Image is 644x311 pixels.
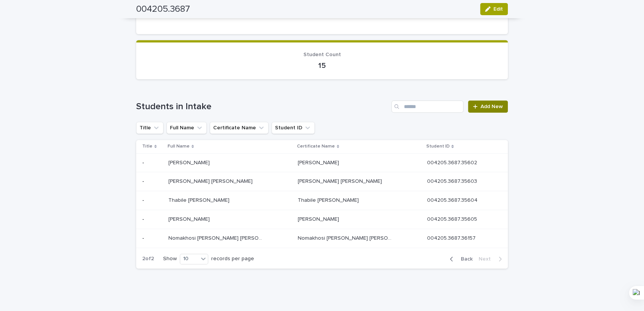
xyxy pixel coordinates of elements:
p: - [142,177,146,185]
p: 004205.3687.36157 [427,234,477,242]
p: - [142,215,146,223]
p: Nomakhosi [PERSON_NAME] [PERSON_NAME] [298,234,394,242]
p: [PERSON_NAME] [298,158,341,166]
button: Back [444,256,476,262]
button: Title [136,122,163,134]
span: Add New [481,104,503,109]
button: Student ID [272,122,315,134]
h2: 004205.3687 [136,4,190,15]
p: Student ID [426,142,449,151]
p: - [142,158,146,166]
a: Add New [468,101,508,113]
tr: -- [PERSON_NAME][PERSON_NAME] [PERSON_NAME][PERSON_NAME] 004205.3687.35602004205.3687.35602 [136,153,508,172]
p: [PERSON_NAME] [168,215,211,223]
p: records per page [211,256,254,262]
p: - [142,234,146,242]
h1: Students in Intake [136,101,388,112]
span: Next [479,256,495,262]
button: Next [476,256,508,262]
button: Full Name [166,122,207,134]
button: Certificate Name [210,122,269,134]
p: Nomakhosi [PERSON_NAME] [PERSON_NAME] [168,234,265,242]
p: 004205.3687.35602 [427,158,478,166]
p: [PERSON_NAME] [298,215,341,223]
p: 004205.3687.35604 [427,196,479,204]
button: Edit [480,3,508,15]
p: Thabile [PERSON_NAME] [298,196,360,204]
p: 15 [145,61,499,70]
p: [PERSON_NAME] [PERSON_NAME] [168,177,254,185]
tr: -- Nomakhosi [PERSON_NAME] [PERSON_NAME]Nomakhosi [PERSON_NAME] [PERSON_NAME] Nomakhosi [PERSON_N... [136,229,508,248]
p: 004205.3687.35605 [427,215,478,223]
p: Full Name [168,142,190,151]
span: Student Count [303,52,341,57]
p: Certificate Name [297,142,335,151]
p: 004205.3687.35603 [427,177,478,185]
p: [PERSON_NAME] [168,158,211,166]
div: 10 [180,255,198,263]
span: Edit [493,6,503,12]
input: Search [391,101,463,113]
p: Title [142,142,152,151]
tr: -- [PERSON_NAME] [PERSON_NAME][PERSON_NAME] [PERSON_NAME] [PERSON_NAME] [PERSON_NAME][PERSON_NAME... [136,172,508,191]
tr: -- Thabile [PERSON_NAME]Thabile [PERSON_NAME] Thabile [PERSON_NAME]Thabile [PERSON_NAME] 004205.3... [136,191,508,210]
span: Back [456,256,473,262]
p: 2 of 2 [136,250,160,268]
p: [PERSON_NAME] [PERSON_NAME] [298,177,383,185]
p: - [142,196,146,204]
p: Thabile [PERSON_NAME] [168,196,231,204]
p: Show [163,256,177,262]
tr: -- [PERSON_NAME][PERSON_NAME] [PERSON_NAME][PERSON_NAME] 004205.3687.35605004205.3687.35605 [136,210,508,229]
